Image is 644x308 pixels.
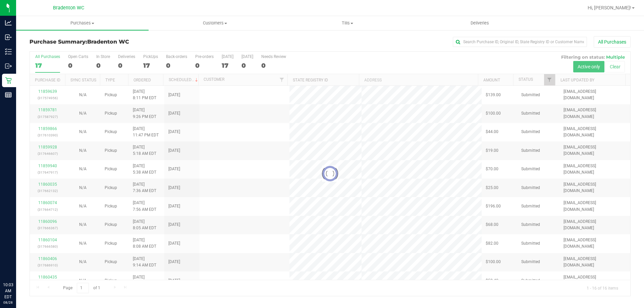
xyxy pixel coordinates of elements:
inline-svg: Outbound [5,63,12,69]
a: Purchases [16,16,149,30]
span: Bradenton WC [87,39,129,45]
h3: Purchase Summary: [30,39,230,45]
a: Tills [281,16,414,30]
a: Customers [149,16,281,30]
inline-svg: Inbound [5,34,12,41]
span: Deliveries [462,20,498,26]
span: Hi, [PERSON_NAME]! [588,5,631,10]
span: Purchases [16,20,149,26]
inline-svg: Retail [5,77,12,84]
p: 08/28 [3,300,13,305]
button: All Purchases [594,36,631,48]
iframe: Resource center [7,254,27,274]
input: Search Purchase ID, Original ID, State Registry ID or Customer Name... [453,37,587,47]
span: Customers [149,20,281,26]
span: Tills [281,20,413,26]
inline-svg: Reports [5,91,12,98]
a: Deliveries [414,16,546,30]
p: 10:03 AM EDT [3,282,13,300]
inline-svg: Analytics [5,19,12,26]
inline-svg: Inventory [5,48,12,55]
span: Bradenton WC [53,5,84,11]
